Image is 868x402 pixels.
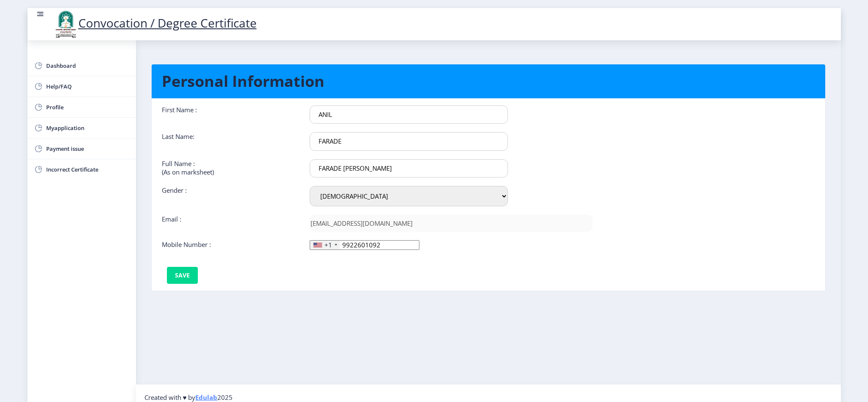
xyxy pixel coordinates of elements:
a: Incorrect Certificate [28,159,136,180]
a: Help/FAQ [28,76,136,97]
div: First Name : [155,105,303,124]
a: Payment issue [28,139,136,159]
span: Profile [46,102,129,112]
a: Edulab [195,393,217,402]
div: Email : [155,215,303,232]
div: Last Name: [155,132,303,150]
span: Myapplication [46,123,129,133]
a: Profile [28,97,136,117]
div: Full Name : (As on marksheet) [155,159,303,177]
input: Mobile No [310,240,419,250]
a: Myapplication [28,118,136,138]
span: Dashboard [46,61,129,71]
span: Help/FAQ [46,81,129,91]
div: +1 [324,241,332,249]
div: Gender : [155,186,303,206]
div: Mobile Number : [155,240,303,250]
a: Dashboard [28,55,136,76]
button: Save [167,267,198,284]
a: Convocation / Degree Certificate [53,15,257,31]
h1: Personal Information [162,71,815,91]
span: Created with ♥ by 2025 [144,393,233,402]
img: logo [53,10,78,39]
div: United States: +1 [310,241,340,250]
span: Incorrect Certificate [46,164,129,175]
span: Payment issue [46,144,129,154]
